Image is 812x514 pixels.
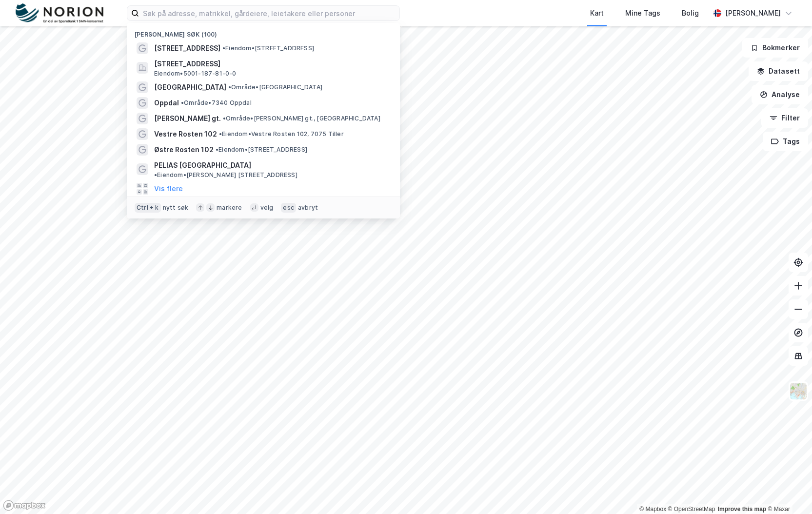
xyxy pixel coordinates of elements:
[260,204,274,212] div: velg
[789,382,808,400] img: Z
[154,171,297,179] span: Eiendom • [PERSON_NAME] [STREET_ADDRESS]
[228,83,231,91] span: •
[639,506,666,513] a: Mapbox
[154,144,214,156] span: Østre Rosten 102
[127,23,400,40] div: [PERSON_NAME] søk (100)
[154,159,251,171] span: PELIAS [GEOGRAPHIC_DATA]
[216,146,307,154] span: Eiendom • [STREET_ADDRESS]
[763,467,812,514] div: Kontrollprogram for chat
[761,108,808,128] button: Filter
[154,81,226,93] span: [GEOGRAPHIC_DATA]
[154,58,388,70] span: [STREET_ADDRESS]
[163,204,189,212] div: nytt søk
[154,113,221,124] span: [PERSON_NAME] gt.
[223,115,226,122] span: •
[139,6,399,20] input: Søk på adresse, matrikkel, gårdeiere, leietakere eller personer
[154,70,237,78] span: Eiendom • 5001-187-81-0-0
[154,42,220,54] span: [STREET_ADDRESS]
[718,506,766,513] a: Improve this map
[625,7,660,19] div: Mine Tags
[228,83,322,91] span: Område • [GEOGRAPHIC_DATA]
[181,99,184,106] span: •
[742,38,808,58] button: Bokmerker
[3,500,46,511] a: Mapbox homepage
[154,97,179,109] span: Oppdal
[216,146,218,153] span: •
[181,99,252,107] span: Område • 7340 Oppdal
[668,506,715,513] a: OpenStreetMap
[154,171,157,178] span: •
[590,7,604,19] div: Kart
[752,85,808,104] button: Analyse
[763,467,812,514] iframe: Chat Widget
[298,204,318,212] div: avbryt
[222,44,314,52] span: Eiendom • [STREET_ADDRESS]
[725,7,781,19] div: [PERSON_NAME]
[154,128,217,140] span: Vestre Rosten 102
[16,3,103,23] img: norion-logo.80e7a08dc31c2e691866.png
[154,183,183,195] button: Vis flere
[749,61,808,81] button: Datasett
[281,203,296,213] div: esc
[222,44,225,52] span: •
[219,130,222,138] span: •
[219,130,344,138] span: Eiendom • Vestre Rosten 102, 7075 Tiller
[682,7,699,19] div: Bolig
[223,115,380,122] span: Område • [PERSON_NAME] gt., [GEOGRAPHIC_DATA]
[135,203,161,213] div: Ctrl + k
[763,132,808,151] button: Tags
[217,204,242,212] div: markere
